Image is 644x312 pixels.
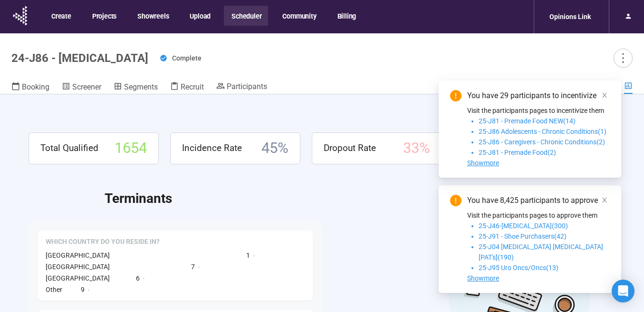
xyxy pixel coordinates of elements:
span: 9 [81,284,85,295]
button: Projects [85,6,123,26]
span: 25-J86 - Caregivers - Chronic Conditions(2) [479,138,605,146]
span: exclamation-circle [450,90,461,101]
h1: 24-J86 - [MEDICAL_DATA] [11,51,148,65]
a: Participants [216,81,267,93]
button: Billing [330,6,363,26]
span: close [601,197,608,203]
span: 25-J81 - Premade Food(2) [479,149,556,156]
span: Incidence Rate [182,141,242,155]
span: 1654 [115,137,147,160]
button: Create [44,6,78,26]
span: Which country do you reside in? [46,237,160,247]
span: 25-J91 - Shoe Purchasers(42) [479,232,567,240]
span: Total Qualified [40,141,98,155]
span: 25-J04 [MEDICAL_DATA] [MEDICAL_DATA] [PAT's](190) [479,243,603,261]
span: 25-J86 Adolescents - Chronic Conditions(1) [479,128,606,135]
div: Open Intercom Messenger [612,280,634,302]
span: Participants [227,82,267,91]
div: You have 29 participants to incentivize [467,90,610,101]
span: Segments [124,82,158,91]
div: Opinions Link [544,8,596,26]
a: Booking [11,81,49,94]
a: Segments [114,81,158,94]
span: 6 [136,273,140,283]
button: more [614,49,633,68]
span: Complete [172,54,202,62]
span: Recruit [181,82,204,91]
button: Upload [182,6,217,26]
span: 7 [191,262,195,272]
span: 25-J81 - Premade Food NEW(14) [479,117,576,125]
button: Showreels [130,6,175,26]
span: Other [46,286,62,293]
span: exclamation-circle [450,195,461,206]
span: Screener [72,82,101,91]
span: [GEOGRAPHIC_DATA] [46,263,110,271]
a: Screener [62,81,101,94]
a: Recruit [170,81,204,94]
p: Visit the participants pages to approve them [467,210,610,221]
span: Dropout Rate [324,141,376,155]
span: 45 % [261,137,288,160]
p: Visit the participants pages to incentivize them [467,105,610,116]
span: 25-J95 Uro Oncs/Oncs(13) [479,264,558,272]
span: [GEOGRAPHIC_DATA] [46,274,110,282]
div: You have 8,425 participants to approve [467,195,610,206]
span: 1 [246,250,250,261]
button: Community [275,6,323,26]
span: Showmore [467,159,499,167]
span: close [601,92,608,99]
span: Showmore [467,274,499,282]
span: more [616,51,629,64]
span: 25-J46-[MEDICAL_DATA](300) [479,222,568,230]
button: Scheduler [224,6,268,26]
span: Booking [22,82,49,91]
span: 33 % [403,137,430,160]
h2: Terminants [105,188,615,209]
span: [GEOGRAPHIC_DATA] [46,252,110,259]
